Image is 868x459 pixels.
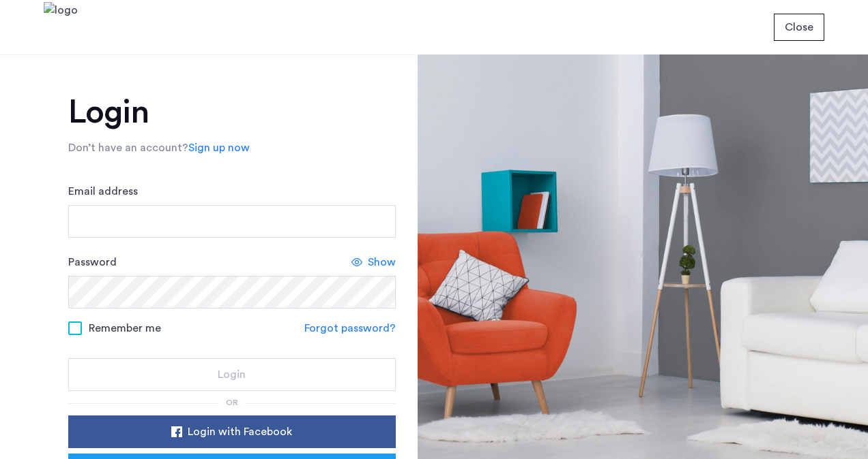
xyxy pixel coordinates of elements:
button: button [68,415,396,448]
label: Password [68,254,117,270]
button: button [68,358,396,391]
span: Login with Facebook [188,424,292,440]
label: Email address [68,183,138,200]
h1: Login [68,96,396,129]
a: Sign up now [188,140,250,156]
span: Remember me [89,320,161,336]
a: Forgot password? [304,320,396,336]
span: Don’t have an account? [68,142,188,153]
span: Close [785,19,813,35]
span: Login [218,366,246,383]
img: logo [44,2,78,53]
span: or [226,398,238,407]
button: button [774,14,824,41]
span: Show [368,254,396,270]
